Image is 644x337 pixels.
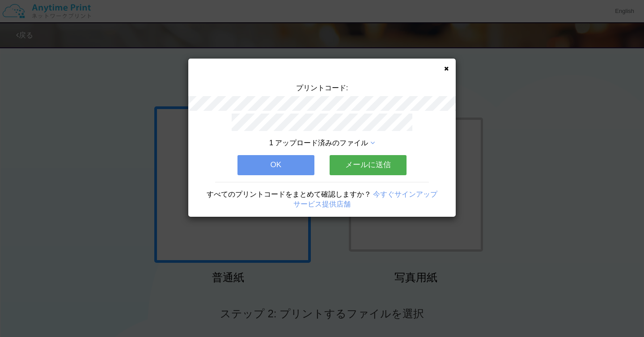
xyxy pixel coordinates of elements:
[293,200,351,208] a: サービス提供店舗
[207,190,371,198] span: すべてのプリントコードをまとめて確認しますか？
[373,190,437,198] a: 今すぐサインアップ
[330,155,407,175] button: メールに送信
[269,139,368,147] span: 1 アップロード済みのファイル
[296,84,348,92] span: プリントコード:
[237,155,314,175] button: OK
